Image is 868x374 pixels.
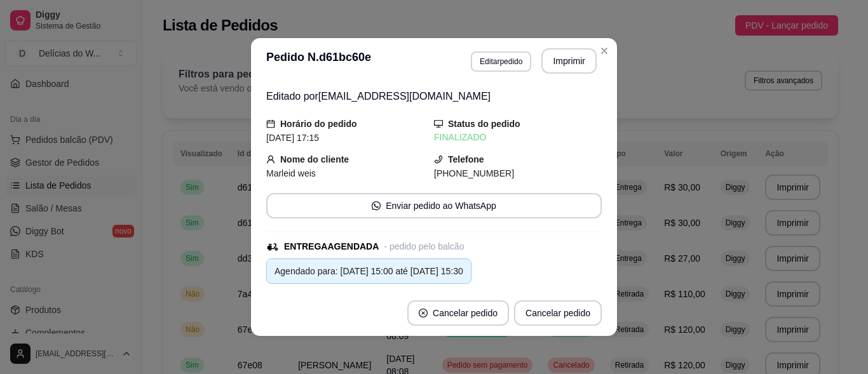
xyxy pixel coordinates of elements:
[434,168,514,178] span: [PHONE_NUMBER]
[280,154,349,164] strong: Nome do cliente
[419,309,428,317] span: close-circle
[372,201,381,210] span: whats-app
[514,300,602,326] button: Cancelar pedido
[407,300,509,326] button: close-circleCancelar pedido
[434,131,602,144] div: FINALIZADO
[275,264,463,278] div: Agendado para: [DATE] 15:00 até [DATE] 15:30
[266,168,316,178] span: Marleid weis
[266,193,602,218] button: whats-appEnviar pedido ao WhatsApp
[434,155,443,164] span: phone
[594,41,614,61] button: Close
[448,119,520,129] strong: Status do pedido
[266,133,319,143] span: [DATE] 17:15
[471,51,531,72] button: Editarpedido
[541,48,597,74] button: Imprimir
[448,154,484,164] strong: Telefone
[266,155,275,164] span: user
[266,119,275,128] span: calendar
[266,91,491,102] span: Editado por [EMAIL_ADDRESS][DOMAIN_NAME]
[384,240,464,253] div: - pedido pelo balcão
[266,48,371,74] h3: Pedido N. d61bc60e
[284,240,379,253] div: ENTREGA AGENDADA
[280,119,357,129] strong: Horário do pedido
[434,119,443,128] span: desktop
